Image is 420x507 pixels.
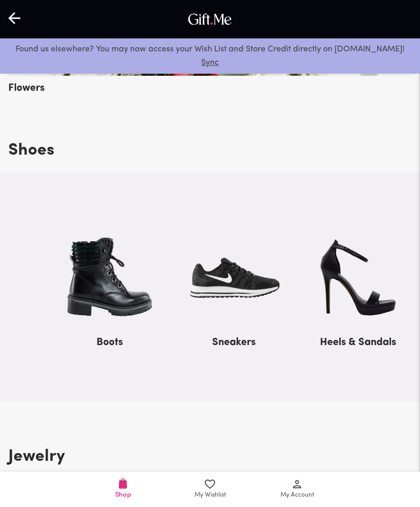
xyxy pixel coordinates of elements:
[309,225,407,330] img: heels.png
[185,322,283,347] a: Sneakers
[8,78,45,95] h5: Flowers
[8,43,412,70] p: Found us elsewhere? You may now access your Wish List and Store Credit directly on [DOMAIN_NAME]!
[186,11,234,28] img: GiftMe Logo
[320,332,396,349] h5: Heels & Sandals
[79,472,166,507] a: Shop
[212,332,256,349] h5: Sneakers
[166,472,254,507] a: My Wishlist
[61,225,159,330] img: boots.png
[201,59,219,67] a: Sync
[254,472,341,507] a: My Account
[281,490,314,500] span: My Account
[185,225,283,330] img: sneakers.png
[8,136,54,165] h3: Shoes
[194,490,226,500] span: My Wishlist
[96,332,123,349] h5: Boots
[61,322,159,347] a: Boots
[115,490,131,500] span: Shop
[8,443,65,471] h3: Jewelry
[309,322,407,347] a: Heels & Sandals
[8,68,412,93] a: Flowers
